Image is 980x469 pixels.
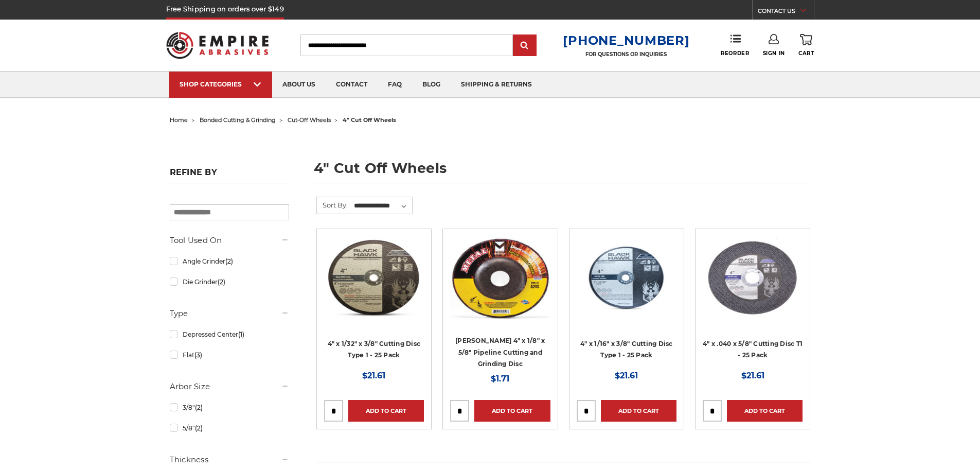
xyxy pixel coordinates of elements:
img: Mercer 4" x 1/8" x 5/8 Cutting and Light Grinding Wheel [450,236,550,319]
a: Cart [798,34,814,57]
img: Empire Abrasives [166,25,269,65]
a: contact [326,72,378,98]
a: Angle Grinder(2) [170,252,289,270]
a: Depressed Center(1) [170,325,289,343]
select: Sort By: [352,198,412,214]
a: Add to Cart [727,400,803,422]
div: SHOP CATEGORIES [180,80,262,88]
img: 4" x 1/16" x 3/8" Cutting Disc [577,236,676,319]
span: $21.61 [362,371,385,380]
h1: 4" cut off wheels [314,161,811,183]
a: 4" x 1/32" x 3/8" Cutting Disc [324,236,424,368]
span: $1.71 [491,374,509,384]
a: CONTACT US [758,5,814,20]
a: Add to Cart [601,400,676,422]
span: (2) [195,424,203,432]
a: Add to Cart [474,400,550,422]
a: blog [412,72,451,98]
a: bonded cutting & grinding [200,116,276,124]
label: Sort By: [317,197,348,213]
h5: Type [170,307,289,320]
span: $21.61 [615,371,638,380]
span: (2) [218,278,225,286]
h5: Refine by [170,167,289,183]
a: Die Grinder(2) [170,273,289,291]
h5: Thickness [170,454,289,466]
a: Mercer 4" x 1/8" x 5/8 Cutting and Light Grinding Wheel [450,236,550,368]
span: (3) [194,351,202,359]
img: 4" x 1/32" x 3/8" Cutting Disc [324,236,424,319]
span: Cart [798,50,814,57]
a: shipping & returns [451,72,542,98]
span: Reorder [721,50,749,57]
span: Sign In [763,50,785,57]
a: 4" x 1/16" x 3/8" Cutting Disc [577,236,676,368]
a: Flat(3) [170,346,289,364]
a: about us [272,72,326,98]
a: 3/8"(2) [170,398,289,416]
p: FOR QUESTIONS OR INQUIRIES [563,51,689,58]
a: Add to Cart [348,400,424,422]
input: Submit [514,36,535,56]
a: faq [378,72,412,98]
span: 4" cut off wheels [343,116,396,124]
a: Reorder [721,34,749,56]
a: cut-off wheels [288,116,331,124]
h5: Tool Used On [170,234,289,247]
a: 4 inch cut off wheel for angle grinder [703,236,803,368]
span: (1) [238,331,244,338]
span: $21.61 [741,371,764,380]
h5: Arbor Size [170,380,289,393]
span: (2) [195,404,203,411]
a: [PHONE_NUMBER] [563,33,689,48]
img: 4 inch cut off wheel for angle grinder [703,236,803,319]
span: (2) [225,257,233,265]
a: 5/8"(2) [170,419,289,437]
a: home [170,116,188,124]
